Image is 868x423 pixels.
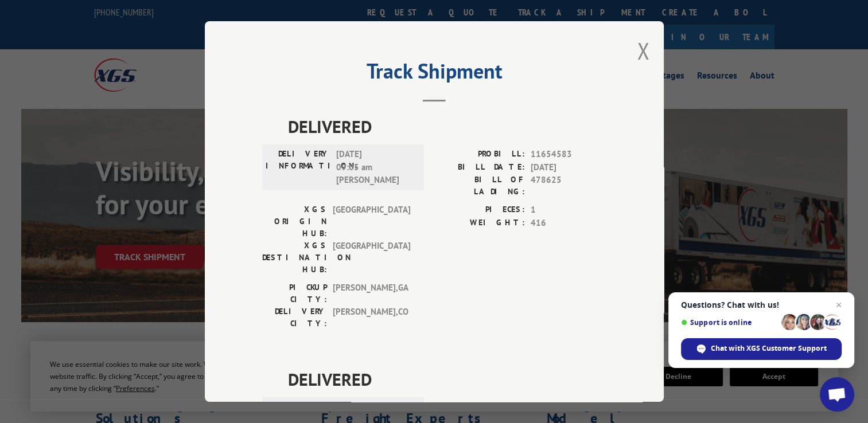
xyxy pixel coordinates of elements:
[262,63,606,85] h2: Track Shipment
[262,305,327,330] label: DELIVERY CITY:
[434,203,525,217] label: PIECES:
[711,343,827,354] span: Chat with XGS Customer Support
[531,203,606,217] span: 1
[531,401,606,414] span: 14190297
[262,281,327,305] label: PICKUP CITY:
[333,203,410,240] span: [GEOGRAPHIC_DATA]
[333,281,410,305] span: [PERSON_NAME] , GA
[288,113,606,139] span: DELIVERED
[434,401,525,414] label: PROBILL:
[434,174,525,198] label: BILL OF LADING:
[333,305,410,330] span: [PERSON_NAME] , CO
[434,160,525,174] label: BILL DATE:
[262,240,327,276] label: XGS DESTINATION HUB:
[434,148,525,161] label: PROBILL:
[531,174,606,198] span: 478625
[262,203,327,240] label: XGS ORIGIN HUB:
[832,298,846,312] span: Close chat
[266,148,330,187] label: DELIVERY INFORMATION:
[336,148,414,187] span: [DATE] 09:05 am [PERSON_NAME]
[288,366,606,392] span: DELIVERED
[531,216,606,229] span: 416
[434,216,525,229] label: WEIGHT:
[681,300,842,310] span: Questions? Chat with us!
[681,318,777,327] span: Support is online
[531,148,606,161] span: 11654583
[333,240,410,276] span: [GEOGRAPHIC_DATA]
[681,338,842,360] div: Chat with XGS Customer Support
[637,36,649,66] button: Close modal
[820,377,854,412] div: Open chat
[531,160,606,174] span: [DATE]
